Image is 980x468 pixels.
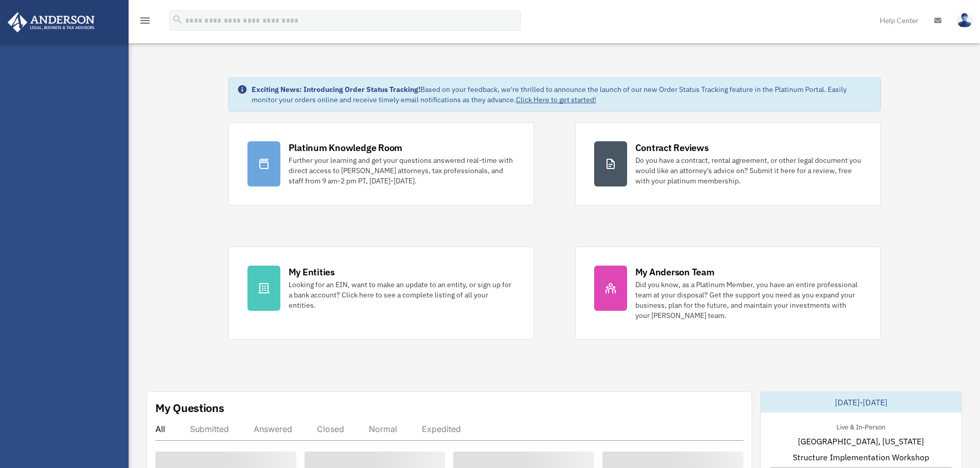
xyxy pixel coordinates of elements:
[139,18,151,27] a: menu
[635,141,709,154] div: Contract Reviews
[369,424,397,434] div: Normal
[635,155,862,186] div: Do you have a contract, rental agreement, or other legal document you would like an attorney's ad...
[252,85,420,94] strong: Exciting News: Introducing Order Status Tracking!
[252,84,872,105] div: Based on your feedback, we're thrilled to announce the launch of our new Order Status Tracking fe...
[190,424,229,434] div: Submitted
[828,421,894,432] div: Live & In-Person
[575,247,881,340] a: My Anderson Team Did you know, as a Platinum Member, you have an entire professional team at your...
[793,451,929,463] span: Structure Implementation Workshop
[289,155,515,186] div: Further your learning and get your questions answered real-time with direct access to [PERSON_NAM...
[228,122,534,205] a: Platinum Knowledge Room Further your learning and get your questions answered real-time with dire...
[155,424,165,434] div: All
[228,247,534,340] a: My Entities Looking for an EIN, want to make an update to an entity, or sign up for a bank accoun...
[172,14,183,25] i: search
[516,95,596,104] a: Click Here to get started!
[317,424,344,434] div: Closed
[254,424,292,434] div: Answered
[422,424,461,434] div: Expedited
[575,122,881,205] a: Contract Reviews Do you have a contract, rental agreement, or other legal document you would like...
[155,400,224,416] div: My Questions
[761,392,961,413] div: [DATE]-[DATE]
[289,266,335,278] div: My Entities
[139,14,151,27] i: menu
[957,13,972,28] img: User Pic
[635,266,715,278] div: My Anderson Team
[289,279,515,310] div: Looking for an EIN, want to make an update to an entity, or sign up for a bank account? Click her...
[5,12,98,32] img: Anderson Advisors Platinum Portal
[798,435,924,447] span: [GEOGRAPHIC_DATA], [US_STATE]
[289,141,403,154] div: Platinum Knowledge Room
[635,279,862,321] div: Did you know, as a Platinum Member, you have an entire professional team at your disposal? Get th...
